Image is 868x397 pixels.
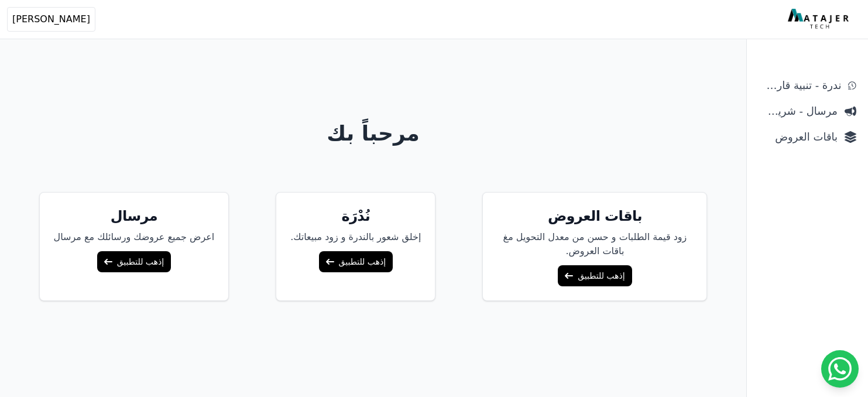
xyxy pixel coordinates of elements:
[290,207,421,225] h5: نُدْرَة
[290,230,421,244] p: إخلق شعور بالندرة و زود مبيعاتك.
[759,129,838,145] span: باقات العروض
[319,251,393,272] a: إذهب للتطبيق
[497,230,692,258] p: زود قيمة الطلبات و حسن من معدل التحويل مغ باقات العروض.
[558,265,632,286] a: إذهب للتطبيق
[759,77,841,94] span: ندرة - تنبية قارب علي النفاذ
[97,251,171,272] a: إذهب للتطبيق
[788,9,852,30] img: MatajerTech Logo
[12,12,90,26] span: [PERSON_NAME]
[7,7,95,32] button: [PERSON_NAME]
[759,103,838,119] span: مرسال - شريط دعاية
[54,230,215,244] p: اعرض جميع عروضك ورسائلك مع مرسال
[497,207,692,225] h5: باقات العروض
[54,207,215,225] h5: مرسال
